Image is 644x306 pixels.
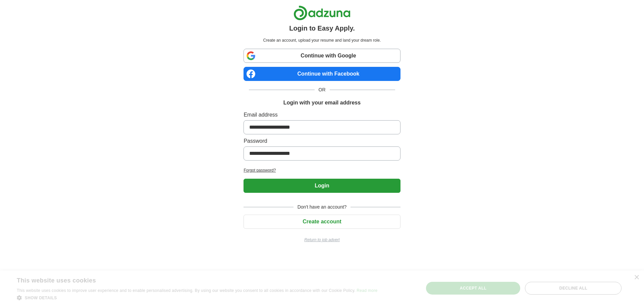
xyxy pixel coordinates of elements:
div: Accept all [426,282,521,295]
a: Read more, opens a new window [357,288,377,293]
h1: Login with your email address [283,99,361,107]
button: Login [244,179,400,193]
span: Show details [25,296,57,300]
label: Email address [244,111,400,119]
a: Continue with Google [244,49,400,63]
a: Forgot password? [244,167,400,173]
h1: Login to Easy Apply. [289,23,355,33]
div: Decline all [525,282,622,295]
span: OR [315,86,330,93]
span: Don't have an account? [293,204,351,211]
a: Continue with Facebook [244,67,400,81]
a: Create account [244,219,400,224]
img: Adzuna logo [293,5,351,20]
p: Create an account, upload your resume and land your dream role. [245,37,399,43]
a: Return to job advert [244,237,400,243]
label: Password [244,137,400,145]
button: Create account [244,215,400,229]
span: This website uses cookies to improve user experience and to enable personalised advertising. By u... [17,288,356,293]
div: Show details [17,294,377,301]
div: Close [634,275,639,280]
div: This website uses cookies [17,274,361,285]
